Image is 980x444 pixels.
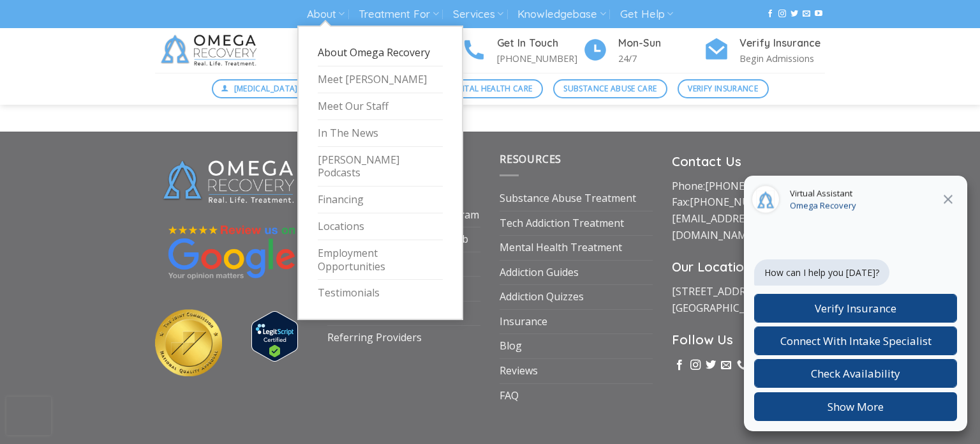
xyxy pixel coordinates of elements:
a: Financing [318,187,443,213]
a: Insurance [500,310,547,334]
strong: Contact Us [672,153,741,169]
span: Verify Insurance [688,82,758,95]
a: Tech Addiction Treatment [500,211,624,236]
a: Employment Opportunities [318,240,443,280]
a: Substance Abuse Treatment [500,187,636,211]
p: Phone: Fax: [672,178,825,243]
a: Meet [PERSON_NAME] [318,66,443,93]
a: Reviews [500,359,538,383]
a: Call us [737,360,747,371]
a: [PHONE_NUMBER] [705,179,797,193]
a: Follow on YouTube [815,10,822,19]
a: In The News [318,120,443,147]
span: Mental Health Care [448,82,532,95]
p: [PHONE_NUMBER] [497,51,583,66]
a: Addiction Guides [500,261,579,285]
a: About Omega Recovery [318,40,443,66]
a: Treatment For [359,3,438,26]
a: Locations [318,213,443,240]
a: Follow on Instagram [690,360,701,371]
a: Meet Our Staff [318,93,443,120]
a: Services [453,3,503,26]
span: Resources [500,152,561,166]
a: Get Help [620,3,673,26]
a: Blog [500,334,522,358]
iframe: reCAPTCHA [6,397,51,435]
span: [MEDICAL_DATA] [234,82,298,95]
a: Follow on Facebook [766,10,774,19]
h4: Get In Touch [497,35,583,52]
h4: Verify Insurance [739,35,825,52]
h3: Our Location [672,257,825,277]
a: [PHONE_NUMBER] [690,195,782,209]
a: [STREET_ADDRESS][GEOGRAPHIC_DATA] [672,284,775,315]
p: 24/7 [618,51,704,66]
a: Mental Health Care [438,79,543,98]
h4: Mon-Sun [618,35,704,52]
a: [MEDICAL_DATA] [212,79,309,98]
a: Follow on Twitter [791,10,798,19]
a: Mental Health Treatment [500,236,622,260]
span: Substance Abuse Care [563,82,657,95]
a: Follow on Twitter [706,360,716,371]
a: Verify Insurance Begin Admissions [704,35,825,66]
a: Send us an email [721,360,731,371]
a: [EMAIL_ADDRESS][DOMAIN_NAME] [672,211,759,242]
p: Begin Admissions [739,51,825,66]
a: Knowledgebase [517,3,605,26]
img: Omega Recovery [155,28,267,73]
a: Testimonials [318,280,443,306]
a: Addiction Quizzes [500,285,584,309]
img: Verify Approval for www.omegarecovery.org [251,311,298,362]
a: Verify LegitScript Approval for www.omegarecovery.org [251,328,298,342]
a: Follow on Facebook [674,360,685,371]
a: Verify Insurance [678,79,769,98]
a: Follow on Instagram [778,10,786,19]
a: Get In Touch [PHONE_NUMBER] [461,35,583,66]
a: Referring Providers [327,326,422,350]
a: Substance Abuse Care [553,79,667,98]
a: Send us an email [803,10,810,19]
a: [PERSON_NAME] Podcasts [318,147,443,187]
a: FAQ [500,384,519,408]
a: About [307,3,345,26]
h3: Follow Us [672,330,825,350]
